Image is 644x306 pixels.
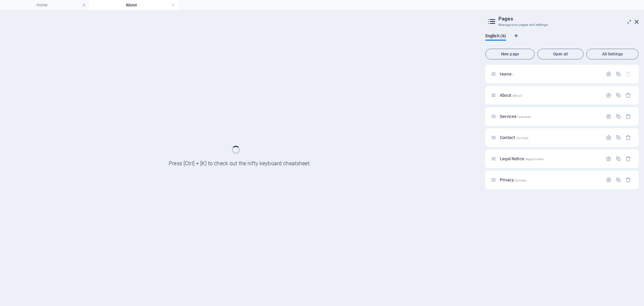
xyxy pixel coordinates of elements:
[615,71,621,77] div: Duplicate
[589,52,636,56] span: All Settings
[626,177,631,183] div: Remove
[615,177,621,183] div: Duplicate
[626,114,631,119] div: Remove
[89,1,178,9] h4: About
[515,178,527,182] span: /privacy
[498,72,602,76] div: Home/
[500,156,543,161] span: Click to open page
[606,156,611,162] div: Settings
[606,71,611,77] div: Settings
[500,114,531,119] span: Click to open page
[498,16,639,22] h2: Pages
[606,177,611,183] div: Settings
[525,157,544,161] span: /legal-notice
[537,49,584,59] button: Open all
[606,135,611,140] div: Settings
[498,135,602,140] div: Contact/contact
[485,33,639,46] div: Language Tabs
[615,114,621,119] div: Duplicate
[498,157,602,161] div: Legal Notice/legal-notice
[500,177,527,182] span: Click to open page
[498,114,602,119] div: Services/services
[498,93,602,97] div: About/about
[516,136,528,140] span: /contact
[626,135,631,140] div: Remove
[498,178,602,182] div: Privacy/privacy
[498,22,625,28] h3: Manage your pages and settings
[512,73,514,76] span: /
[626,71,631,77] div: The startpage cannot be deleted
[615,92,621,98] div: Duplicate
[615,156,621,162] div: Duplicate
[626,92,631,98] div: Remove
[512,94,522,97] span: /about
[540,52,581,56] span: Open all
[606,114,611,119] div: Settings
[500,72,514,77] span: Home
[500,93,522,98] span: About
[586,49,639,59] button: All Settings
[517,115,531,119] span: /services
[626,156,631,162] div: Remove
[488,52,532,56] span: New page
[485,32,506,41] span: English (6)
[606,92,611,98] div: Settings
[615,135,621,140] div: Duplicate
[485,49,535,59] button: New page
[500,135,528,140] span: Click to open page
